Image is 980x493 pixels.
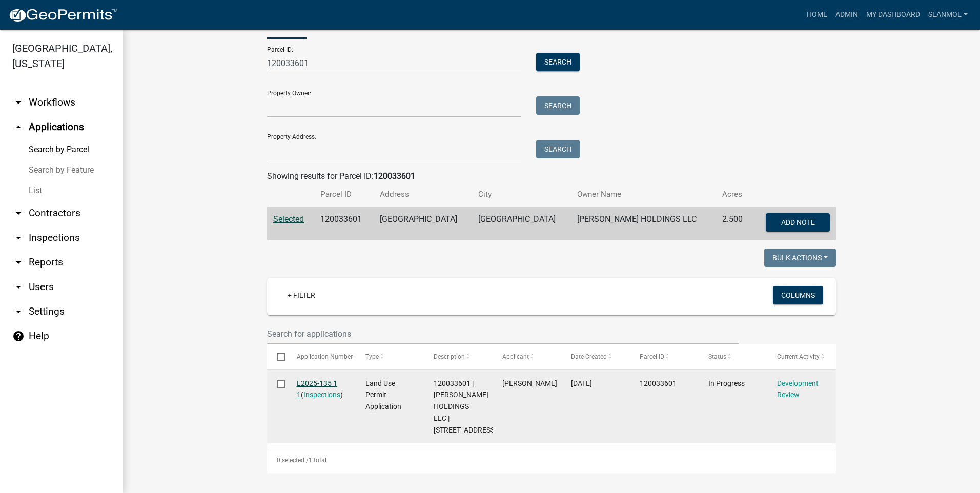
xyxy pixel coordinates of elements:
span: 09/09/2025 [571,379,592,387]
div: 1 total [267,447,836,473]
datatable-header-cell: Description [424,344,493,369]
a: Selected [273,214,304,224]
button: Add Note [766,213,830,232]
span: Add Note [781,218,814,227]
td: [PERSON_NAME] HOLDINGS LLC [571,207,716,241]
datatable-header-cell: Current Activity [767,344,836,369]
i: arrow_drop_down [12,207,25,219]
datatable-header-cell: Status [699,344,767,369]
a: + Filter [279,286,323,304]
button: Search [536,53,580,71]
th: Acres [716,182,752,207]
span: Applicant [502,353,529,360]
button: Bulk Actions [764,249,836,267]
td: 2.500 [716,207,752,241]
a: L2025-135 1 1 [297,379,337,399]
th: City [472,182,571,207]
span: Status [708,353,726,360]
a: SeanMoe [924,5,972,25]
td: [GEOGRAPHIC_DATA] [472,207,571,241]
div: ( ) [297,378,346,401]
a: Inspections [303,391,340,399]
span: Current Activity [777,353,820,360]
th: Parcel ID [314,182,374,207]
span: Date Created [571,353,607,360]
strong: 120033601 [374,171,415,181]
i: help [12,330,25,342]
span: Parcel ID [640,353,664,360]
a: Home [803,5,831,25]
span: In Progress [708,379,745,387]
span: Curtis J Fernholz [502,379,557,387]
span: 0 selected / [277,457,309,464]
datatable-header-cell: Application Number [287,344,355,369]
a: Admin [831,5,862,25]
i: arrow_drop_down [12,281,25,293]
datatable-header-cell: Parcel ID [630,344,699,369]
button: Columns [773,286,823,304]
button: Search [536,140,580,158]
th: Address [374,182,473,207]
div: Showing results for Parcel ID: [267,170,836,182]
i: arrow_drop_down [12,256,25,269]
span: Type [365,353,379,360]
th: Owner Name [571,182,716,207]
i: arrow_drop_down [12,232,25,244]
input: Search for applications [267,323,739,344]
span: 120033601 [640,379,677,387]
datatable-header-cell: Select [267,344,287,369]
span: 120033601 | BENOIT HOLDINGS LLC | 7610 JASMINE LOOP NW [434,379,497,434]
td: 120033601 [314,207,374,241]
i: arrow_drop_up [12,121,25,133]
i: arrow_drop_down [12,96,25,109]
datatable-header-cell: Applicant [493,344,561,369]
datatable-header-cell: Date Created [561,344,630,369]
datatable-header-cell: Type [355,344,424,369]
span: Land Use Permit Application [365,379,401,411]
a: Development Review [777,379,819,399]
span: Application Number [297,353,353,360]
button: Search [536,96,580,115]
td: [GEOGRAPHIC_DATA] [374,207,473,241]
a: My Dashboard [862,5,924,25]
i: arrow_drop_down [12,305,25,318]
span: Description [434,353,465,360]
